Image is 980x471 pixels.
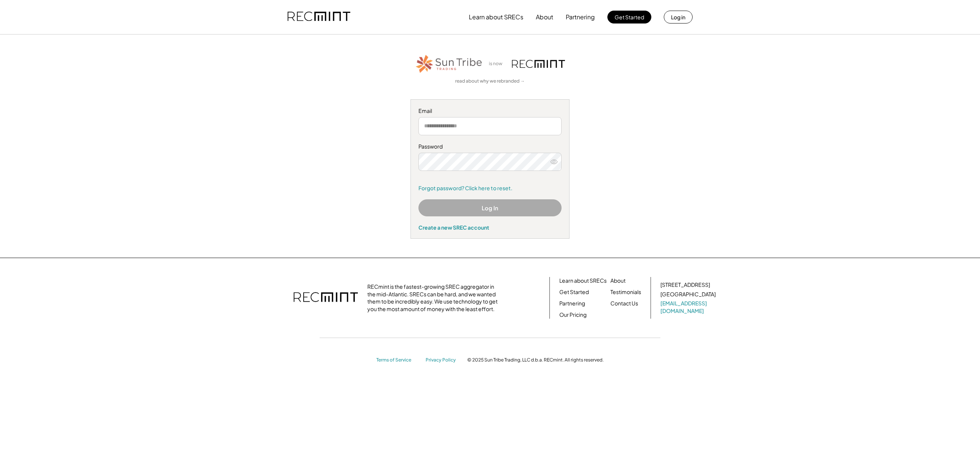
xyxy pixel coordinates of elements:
a: Terms of Service [376,357,418,363]
button: Log In [418,199,562,216]
a: Our Pricing [559,311,587,319]
div: RECmint is the fastest-growing SREC aggregator in the mid-Atlantic. SRECs can be hard, and we wan... [367,283,502,313]
div: Email [418,107,562,115]
button: About [536,9,553,25]
div: is now [487,61,508,67]
img: recmint-logotype%403x.png [293,285,358,311]
a: Contact Us [610,300,638,307]
div: Create a new SREC account [418,224,562,231]
a: Get Started [559,288,589,296]
a: Learn about SRECs [559,277,607,285]
img: recmint-logotype%403x.png [287,4,350,30]
button: Get Started [607,11,651,23]
div: [STREET_ADDRESS] [660,281,710,289]
a: [EMAIL_ADDRESS][DOMAIN_NAME] [660,300,717,315]
a: Partnering [559,300,585,307]
div: [GEOGRAPHIC_DATA] [660,291,716,298]
a: Forgot password? Click here to reset. [418,185,562,192]
img: recmint-logotype%403x.png [512,60,565,68]
div: © 2025 Sun Tribe Trading, LLC d.b.a. RECmint. All rights reserved. [467,357,604,363]
a: Privacy Policy [426,357,460,363]
img: STT_Horizontal_Logo%2B-%2BColor.png [415,53,483,74]
button: Learn about SRECs [469,9,523,25]
a: Testimonials [610,288,641,296]
div: Password [418,143,562,150]
a: About [610,277,626,285]
a: read about why we rebranded → [455,78,525,84]
button: Partnering [566,9,595,25]
button: Log in [664,11,693,23]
